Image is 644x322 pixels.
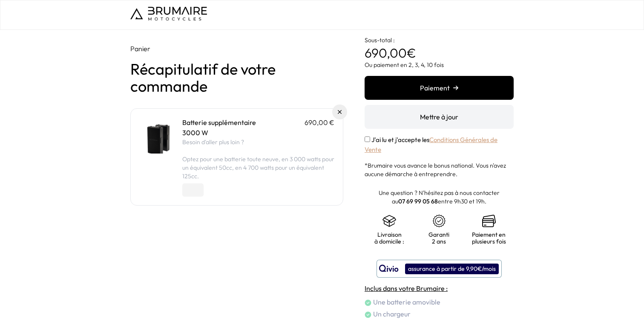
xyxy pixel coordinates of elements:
a: Conditions Générales de Vente [365,136,497,154]
a: 07 69 99 05 68 [398,197,438,205]
li: Une batterie amovible [365,297,514,307]
p: Panier [130,44,343,54]
img: right-arrow.png [453,85,458,90]
h4: Inclus dans votre Brumaire : [365,283,514,293]
img: credit-cards.png [482,214,496,228]
iframe: Gorgias live chat messenger [601,282,635,313]
p: € [365,30,514,61]
div: assurance à partir de 9,90€/mois [405,264,499,274]
img: check.png [365,299,371,306]
img: Logo de Brumaire [130,7,207,20]
p: 3000 W [182,128,334,138]
img: Supprimer du panier [338,110,342,114]
h1: Récapitulatif de votre commande [130,61,343,95]
img: logo qivio [379,264,399,274]
img: Batterie supplémentaire - 3000 W [139,117,175,154]
p: Ou paiement en 2, 3, 4, 10 fois [365,61,514,69]
button: Paiement [365,76,514,100]
li: Un chargeur [365,309,514,319]
span: Optez pour une batterie toute neuve, en 3 000 watts pour un équivalent 50cc, en 4 700 watts pour ... [182,155,334,180]
a: Batterie supplémentaire [182,118,256,127]
p: Garanti 2 ans [423,231,456,245]
label: J'ai lu et j'accepte les [365,136,497,154]
p: Paiement en plusieurs fois [472,231,506,245]
button: Mettre à jour [365,105,514,129]
img: certificat-de-garantie.png [432,214,446,228]
span: 690,00 [365,45,407,61]
span: Sous-total : [365,36,395,44]
p: *Brumaire vous avance le bonus national. Vous n'avez aucune démarche à entreprendre. [365,161,514,178]
p: Livraison à domicile : [373,231,406,245]
p: 690,00 € [305,117,334,128]
img: check.png [365,311,371,318]
img: shipping.png [382,214,396,228]
p: Une question ? N'hésitez pas à nous contacter au entre 9h30 et 19h. [365,189,514,206]
button: assurance à partir de 9,90€/mois [377,260,502,278]
span: Besoin d'aller plus loin ? [182,138,244,146]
